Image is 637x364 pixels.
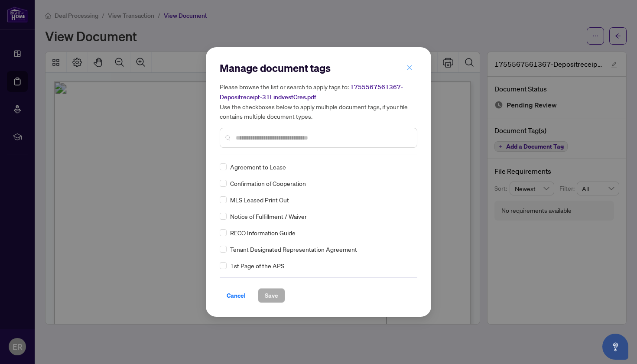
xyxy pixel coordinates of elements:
[230,228,296,237] span: RECO Information Guide
[230,244,357,254] span: Tenant Designated Representation Agreement
[258,288,285,303] button: Save
[602,334,628,360] button: Open asap
[230,179,306,188] span: Confirmation of Cooperation
[406,65,413,71] span: close
[220,288,253,303] button: Cancel
[230,211,307,221] span: Notice of Fulfillment / Waiver
[230,261,284,270] span: 1st Page of the APS
[230,162,286,172] span: Agreement to Lease
[220,61,417,75] h2: Manage document tags
[230,195,289,205] span: MLS Leased Print Out
[227,289,246,302] span: Cancel
[220,82,417,121] h5: Please browse the list or search to apply tags to: Use the checkboxes below to apply multiple doc...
